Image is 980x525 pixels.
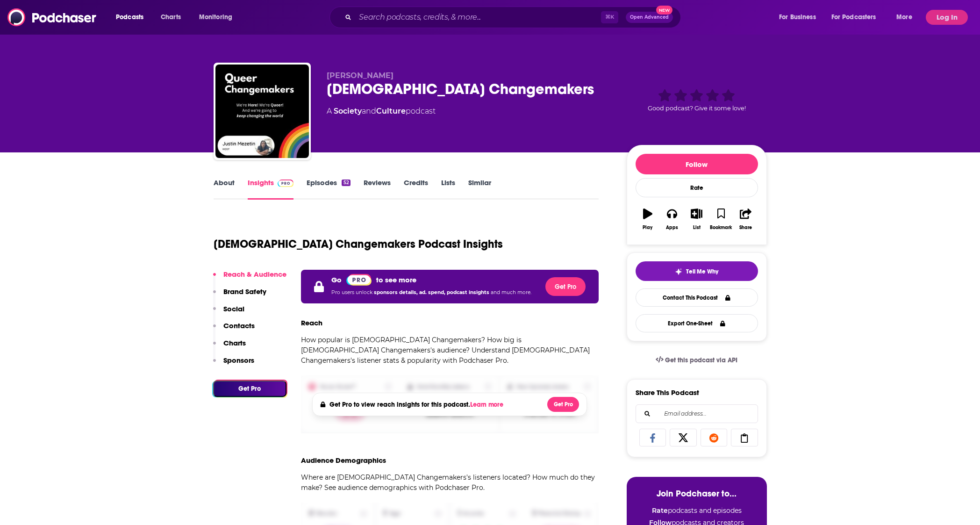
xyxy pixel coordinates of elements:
button: Sponsors [213,356,254,373]
span: Get this podcast via API [665,356,737,364]
h3: Reach [301,318,322,327]
button: open menu [890,10,924,25]
p: Brand Safety [223,287,266,296]
h3: Join Podchaser to... [636,488,758,499]
span: For Business [779,11,816,24]
button: Bookmark [709,202,733,236]
input: Search podcasts, credits, & more... [355,10,601,25]
span: and [362,107,376,115]
button: Play [636,202,660,236]
p: Go [331,275,342,284]
h3: Share This Podcast [636,388,699,397]
a: Copy Link [731,429,758,446]
span: Tell Me Why [686,268,718,275]
span: For Podcasters [831,11,876,24]
a: Share on X/Twitter [670,429,697,446]
img: Podchaser Pro [278,180,294,187]
p: Reach & Audience [223,270,286,279]
div: Good podcast? Give it some love! [627,71,767,129]
a: Contact This Podcast [636,288,758,307]
span: Good podcast? Give it some love! [648,105,746,112]
div: Apps [666,225,678,230]
button: open menu [193,10,244,25]
a: Share on Facebook [639,429,666,446]
span: Open Advanced [630,15,669,20]
img: tell me why sparkle [675,268,682,275]
span: ⌘ K [601,11,618,23]
button: open menu [825,10,890,25]
a: Society [334,107,362,115]
button: Get Pro [547,397,579,412]
a: Similar [468,178,491,200]
p: Contacts [223,321,255,330]
a: Charts [155,10,186,25]
button: Learn more [470,401,506,409]
a: Get this podcast via API [648,349,745,372]
button: Follow [636,154,758,174]
h3: Audience Demographics [301,456,386,465]
a: Pro website [346,273,372,286]
button: List [684,202,708,236]
p: How popular is [DEMOGRAPHIC_DATA] Changemakers? How big is [DEMOGRAPHIC_DATA] Changemakers's audi... [301,335,599,366]
button: tell me why sparkleTell Me Why [636,261,758,281]
span: sponsors details, ad. spend, podcast insights [374,289,491,295]
div: A podcast [327,106,436,117]
span: Charts [161,11,181,24]
span: Podcasts [116,11,143,24]
p: Social [223,304,244,313]
a: InsightsPodchaser Pro [248,178,294,200]
h4: Get Pro to view reach insights for this podcast. [329,401,506,409]
span: More [896,11,912,24]
p: Charts [223,338,246,347]
p: to see more [376,275,416,284]
img: Podchaser - Follow, Share and Rate Podcasts [7,8,97,26]
a: Credits [404,178,428,200]
button: Apps [660,202,684,236]
button: Charts [213,338,246,356]
button: Contacts [213,321,255,338]
p: Where are [DEMOGRAPHIC_DATA] Changemakers's listeners located? How much do they make? See audienc... [301,472,599,493]
div: Bookmark [710,225,732,230]
a: Culture [376,107,406,115]
a: Lists [441,178,455,200]
span: New [656,6,673,14]
p: Pro users unlock and much more. [331,286,531,300]
button: Brand Safety [213,287,266,304]
div: Search podcasts, credits, & more... [338,7,690,28]
button: Social [213,304,244,322]
div: Search followers [636,404,758,423]
a: Reviews [364,178,391,200]
input: Email address... [644,405,750,423]
a: Episodes52 [307,178,350,200]
div: 52 [342,180,350,186]
h1: [DEMOGRAPHIC_DATA] Changemakers Podcast Insights [214,237,503,251]
span: [PERSON_NAME] [327,71,393,80]
button: Share [733,202,758,236]
div: Share [739,225,752,230]
button: open menu [109,10,156,25]
span: Monitoring [199,11,232,24]
p: Sponsors [223,356,254,365]
button: Export One-Sheet [636,314,758,332]
img: Podchaser Pro [346,274,372,286]
a: About [214,178,235,200]
div: List [693,225,701,230]
button: Get Pro [545,277,586,296]
a: Share on Reddit [701,429,728,446]
button: Get Pro [213,381,286,397]
button: open menu [773,10,828,25]
button: Log In [926,10,968,25]
strong: Rate [652,506,668,515]
img: Queer Changemakers [215,65,309,158]
div: Play [643,225,652,230]
div: Rate [636,178,758,197]
button: Open AdvancedNew [626,12,673,23]
button: Reach & Audience [213,270,286,287]
li: podcasts and episodes [636,506,758,515]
